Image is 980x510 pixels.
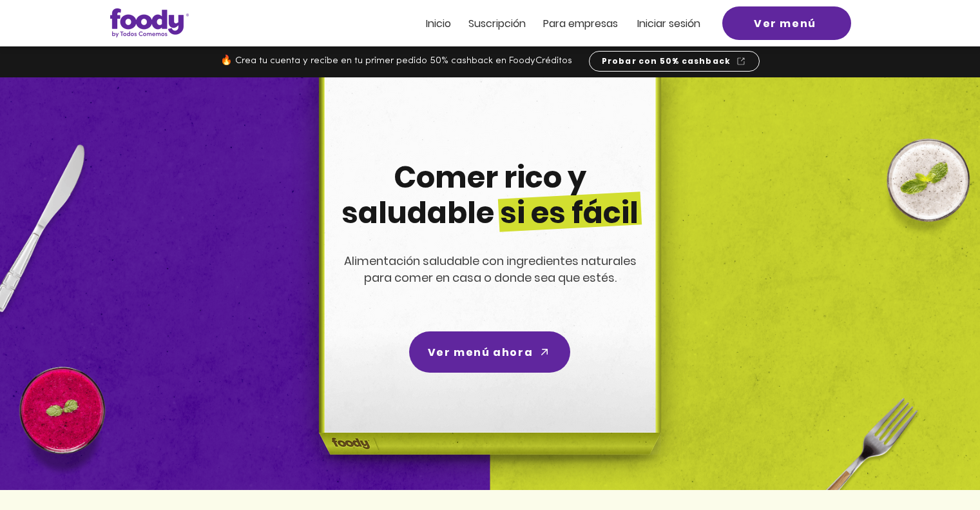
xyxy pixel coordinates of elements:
[220,56,572,66] span: 🔥 Crea tu cuenta y recibe en tu primer pedido 50% cashback en FoodyCréditos
[344,253,637,286] span: Alimentación saludable con ingredientes naturales para comer en casa o donde sea que estés.
[428,344,533,360] span: Ver menú ahora
[543,18,618,29] a: Para empresas
[110,8,189,37] img: Logo_Foody V2.0.0 (3).png
[468,16,526,31] span: Suscripción
[754,15,816,32] span: Ver menú
[426,16,451,31] span: Inicio
[637,16,700,31] span: Iniciar sesión
[341,157,639,233] span: Comer rico y saludable si es fácil
[589,51,760,72] a: Probar con 50% cashback
[426,18,451,29] a: Inicio
[637,18,700,29] a: Iniciar sesión
[468,18,526,29] a: Suscripción
[409,331,570,373] a: Ver menú ahora
[722,6,851,40] a: Ver menú
[543,16,555,31] span: Pa
[555,16,618,31] span: ra empresas
[283,77,693,490] img: headline-center-compress.png
[602,55,731,67] span: Probar con 50% cashback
